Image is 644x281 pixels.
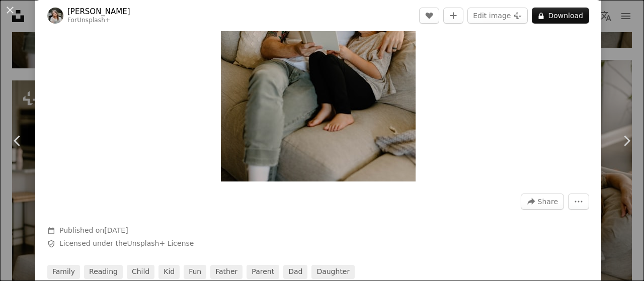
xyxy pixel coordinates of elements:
[127,239,194,247] a: Unsplash+ License
[158,265,180,279] a: kid
[538,194,558,209] span: Share
[184,265,206,279] a: fun
[283,265,307,279] a: dad
[210,265,243,279] a: father
[127,265,154,279] a: child
[104,226,128,234] time: October 7, 2022 at 7:38:55 PM GMT+11
[568,194,589,210] button: More Actions
[467,8,528,24] button: Edit image
[443,8,463,24] button: Add to Collection
[247,265,279,279] a: parent
[77,17,110,24] a: Unsplash+
[47,8,63,24] img: Go to Brooke Cagle's profile
[47,265,80,279] a: family
[311,265,355,279] a: daughter
[67,7,130,17] a: [PERSON_NAME]
[84,265,123,279] a: reading
[419,8,439,24] button: Like
[532,8,589,24] button: Download
[59,239,194,249] span: Licensed under the
[609,92,644,189] a: Next
[521,194,564,210] button: Share this image
[67,17,130,25] div: For
[59,226,128,234] span: Published on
